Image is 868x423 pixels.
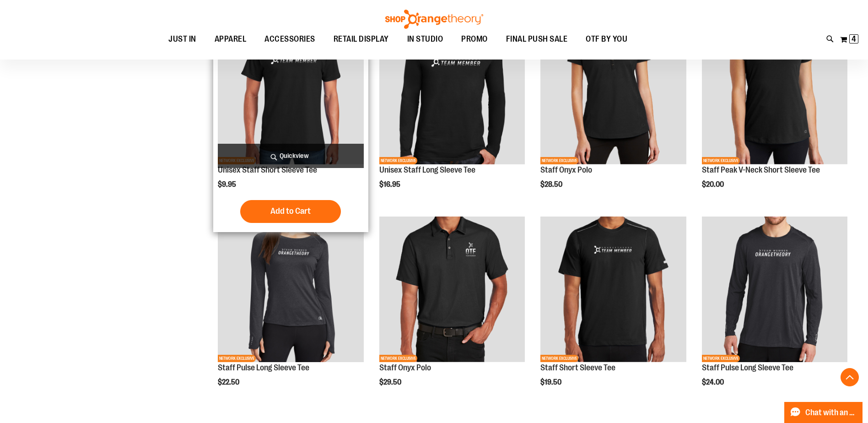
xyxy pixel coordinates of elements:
a: Unisex Staff Short Sleeve Tee [218,165,317,174]
span: $28.50 [540,180,564,189]
span: Chat with an Expert [805,408,857,417]
span: NETWORK EXCLUSIVE [540,355,578,362]
a: Product image for Pulse Long Sleeve TeeNETWORK EXCLUSIVE [702,217,847,363]
span: NETWORK EXCLUSIVE [218,355,256,362]
a: PROMO [452,29,497,50]
span: NETWORK EXCLUSIVE [702,157,740,164]
img: Product image for Onyx Polo [540,19,686,164]
span: NETWORK EXCLUSIVE [702,355,740,362]
span: $16.95 [379,180,402,189]
a: Staff Short Sleeve Tee [540,363,615,372]
span: $19.50 [540,378,563,386]
span: $20.00 [702,180,725,189]
img: Product image for Pulse Long Sleeve Tee [702,217,847,362]
img: Product image for Unisex Short Sleeve T-Shirt [218,19,363,164]
span: OTF BY YOU [586,29,627,49]
a: Product image for Unisex Short Sleeve T-ShirtNETWORK EXCLUSIVE [218,19,363,166]
span: RETAIL DISPLAY [334,29,389,49]
img: Product image for Peak Short Sleeve Tee [540,217,686,362]
a: Unisex Staff Long Sleeve Tee [379,165,475,174]
div: product [697,14,852,212]
span: PROMO [461,29,488,49]
img: Product image for Pulse Long Sleeve Tee [218,217,363,362]
img: Shop Orangetheory [384,10,485,29]
a: Quickview [218,144,363,168]
a: Staff Pulse Long Sleeve Tee [702,363,793,372]
span: NETWORK EXCLUSIVE [379,157,417,164]
span: FINAL PUSH SALE [506,29,568,49]
a: Product image for Pulse Long Sleeve TeeNETWORK EXCLUSIVE [218,217,363,363]
span: JUST IN [168,29,196,49]
a: RETAIL DISPLAY [324,29,398,50]
a: Product image for Unisex Long Sleeve T-ShirtNETWORK EXCLUSIVE [379,19,525,166]
a: JUST IN [159,29,205,50]
a: Staff Onyx Polo [540,165,592,174]
a: APPAREL [205,29,256,50]
a: IN STUDIO [398,29,453,49]
button: Add to Cart [240,200,341,223]
span: 4 [852,34,856,43]
span: NETWORK EXCLUSIVE [379,355,417,362]
a: Staff Onyx Polo [379,363,431,372]
span: $9.95 [218,180,237,189]
span: IN STUDIO [407,29,443,49]
img: Product image for Onyx Polo [379,217,525,362]
span: $24.00 [702,378,725,386]
button: Back To Top [841,368,859,386]
a: Product image for Peak Short Sleeve TeeNETWORK EXCLUSIVE [540,217,686,363]
div: product [213,14,368,232]
span: Add to Cart [270,206,311,216]
img: Product image for Peak V-Neck Short Sleeve Tee [702,19,847,164]
a: ACCESSORIES [255,29,324,50]
div: product [213,212,368,410]
span: NETWORK EXCLUSIVE [540,157,578,164]
span: ACCESSORIES [264,29,315,49]
a: Product image for Onyx PoloNETWORK EXCLUSIVE [540,19,686,166]
a: OTF BY YOU [577,29,636,50]
span: APPAREL [215,29,247,49]
img: Product image for Unisex Long Sleeve T-Shirt [379,19,525,164]
div: product [536,14,690,212]
div: product [375,14,529,212]
a: FINAL PUSH SALE [497,29,577,50]
span: $29.50 [379,378,403,386]
a: Staff Pulse Long Sleeve Tee [218,363,309,372]
div: product [375,212,529,410]
div: product [697,212,852,410]
span: $22.50 [218,378,241,386]
a: Staff Peak V-Neck Short Sleeve Tee [702,165,820,174]
button: Chat with an Expert [784,402,863,423]
div: product [536,212,690,410]
a: Product image for Peak V-Neck Short Sleeve TeeNETWORK EXCLUSIVE [702,19,847,166]
a: Product image for Onyx PoloNETWORK EXCLUSIVE [379,217,525,363]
